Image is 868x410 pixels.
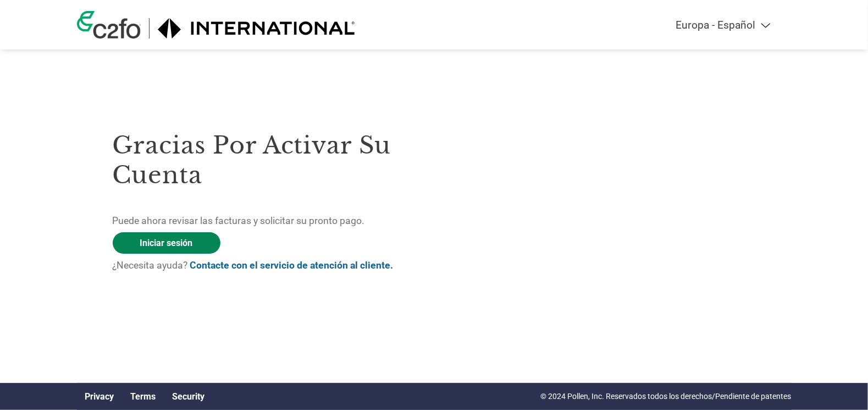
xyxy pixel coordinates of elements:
a: Security [173,391,205,402]
a: Privacy [85,391,114,402]
p: © 2024 Pollen, Inc. Reservados todos los derechos/Pendiente de patentes [541,391,792,402]
a: Iniciar sesión [113,232,220,254]
a: Contacte con el servicio de atención al cliente. [190,260,394,271]
img: International Motors, LLC. [158,18,356,39]
p: ¿Necesita ayuda? [113,258,434,272]
h3: Gracias por activar su cuenta [113,130,434,190]
a: Terms [131,391,156,402]
p: Puede ahora revisar las facturas y solicitar su pronto pago. [113,214,434,228]
img: c2fo logo [77,11,141,39]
